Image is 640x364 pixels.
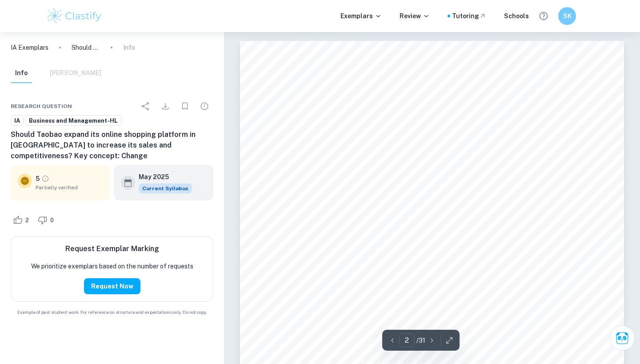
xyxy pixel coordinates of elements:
span: Key concept: Change [385,173,483,184]
div: This exemplar is based on the current syllabus. Feel free to refer to it for inspiration/ideas wh... [139,184,192,193]
span: Business and Management-HL [26,116,121,125]
a: Business and Management-HL [25,115,121,126]
h6: SK [562,11,572,21]
span: platform in [GEOGRAPHIC_DATA] to increase its sales and competitiveness? [279,141,626,152]
p: Should Taobao expand its online shopping platform in [GEOGRAPHIC_DATA] to increase its sales and ... [72,43,100,52]
span: IA [11,116,23,125]
span: 2 [20,216,34,225]
p: Info [123,43,135,52]
span: 0 [45,216,59,225]
a: Schools [504,11,529,21]
img: Clastify logo [46,7,103,25]
span: Research Question: Should Taobao expand its online shopping [292,128,575,139]
button: Help and Feedback [536,8,551,24]
a: Grade partially verified [41,175,49,183]
div: Download [156,97,174,115]
a: Tutoring [452,11,486,21]
div: Dislike [36,213,59,227]
div: Bookmark [176,97,194,115]
p: 5 [36,174,40,184]
button: Info [11,64,32,83]
p: Exemplars [340,11,382,21]
span: Example of past student work. For reference on structure and expectations only. Do not copy. [11,309,213,316]
p: Review [400,11,430,21]
h6: Request Exemplar Marking [65,244,159,254]
div: Share [137,97,155,115]
p: We prioritize exemplars based on the number of requests [31,261,193,271]
button: SK [558,7,576,25]
a: IA Exemplars [11,43,48,52]
div: Like [11,213,34,227]
span: Research question [11,102,72,110]
a: IA [11,115,24,126]
span: Partially verified [36,184,103,192]
p: / 31 [416,336,425,345]
button: Request Now [84,278,140,294]
button: Ask Clai [610,326,635,351]
span: Current Syllabus [139,184,192,193]
h6: Should Taobao expand its online shopping platform in [GEOGRAPHIC_DATA] to increase its sales and ... [11,129,213,161]
h6: May 2025 [139,172,185,182]
div: Report issue [196,97,213,115]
